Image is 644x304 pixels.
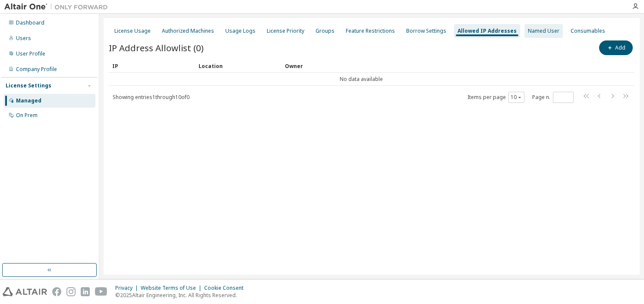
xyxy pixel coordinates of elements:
[599,40,633,55] button: Add
[3,287,47,296] img: altair_logo.svg
[141,285,204,292] div: Website Terms of Use
[162,28,214,34] div: Authorized Machines
[113,93,189,101] span: Showing entries 1 through 10 of 0
[532,92,574,103] span: Page n.
[571,28,605,34] div: Consumables
[95,287,107,296] img: youtube.svg
[267,28,304,34] div: License Priority
[16,112,38,119] div: On Prem
[225,28,256,34] div: Usage Logs
[199,59,278,73] div: Location
[528,28,559,34] div: Named User
[467,92,524,103] span: Items per page
[81,287,90,296] img: linkedin.svg
[346,28,395,34] div: Feature Restrictions
[16,66,57,73] div: Company Profile
[114,28,151,34] div: License Usage
[109,73,614,86] td: No data available
[204,285,249,292] div: Cookie Consent
[115,292,249,299] p: © 2025 Altair Engineering, Inc. All Rights Reserved.
[66,287,76,296] img: instagram.svg
[115,285,141,292] div: Privacy
[16,50,45,57] div: User Profile
[406,28,446,34] div: Borrow Settings
[16,35,31,42] div: Users
[4,3,112,11] img: Altair One
[112,59,192,73] div: IP
[511,94,522,101] button: 10
[16,19,44,26] div: Dashboard
[109,42,204,54] span: IP Address Allowlist (0)
[458,28,517,34] div: Allowed IP Addresses
[16,97,41,104] div: Managed
[285,59,610,73] div: Owner
[316,28,335,34] div: Groups
[52,287,61,296] img: facebook.svg
[6,82,51,89] div: License Settings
